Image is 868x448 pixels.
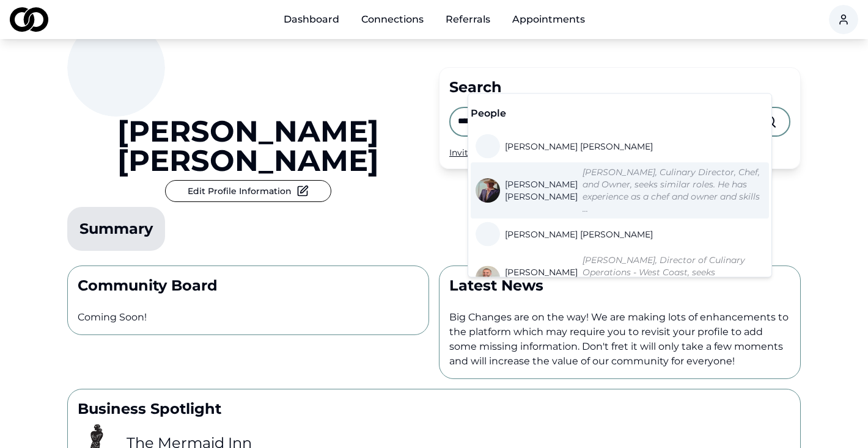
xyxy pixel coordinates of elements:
[351,7,433,32] a: Connections
[583,167,760,214] em: [PERSON_NAME], Culinary Director, Chef, and Owner, seeks similar roles. He has experience as a ch...
[10,7,48,32] img: logo
[449,78,790,97] div: Search
[468,94,771,277] div: Suggestions
[274,7,595,32] nav: Main
[78,310,419,325] p: Coming Soon!
[67,117,429,175] a: [PERSON_NAME] [PERSON_NAME]
[165,180,331,202] button: Edit Profile Information
[436,7,500,32] a: Referrals
[449,276,790,295] p: Latest News
[274,7,349,32] a: Dashboard
[476,178,500,203] img: bbb4bda4-b5b2-4819-8099-e3535d53c60d-IMG_5861-profile_picture.jpeg
[476,266,500,291] img: accaa33b-19dd-4400-abf2-6af6db7df235-IMG_4840-profile_picture.jpeg
[78,276,419,295] p: Community Board
[476,254,764,303] a: [PERSON_NAME] Ganga[PERSON_NAME], Director of Culinary Operations - West Coast, seeks Director/VP...
[78,399,790,419] p: Business Spotlight
[505,266,578,291] span: [PERSON_NAME] Ganga
[476,134,658,159] a: [PERSON_NAME] [PERSON_NAME]
[476,222,658,247] a: [PERSON_NAME] [PERSON_NAME]
[449,146,790,159] div: Invite your peers and colleagues →
[505,140,653,153] span: [PERSON_NAME] [PERSON_NAME]
[505,228,653,240] span: [PERSON_NAME] [PERSON_NAME]
[476,166,764,215] a: [PERSON_NAME] [PERSON_NAME][PERSON_NAME], Culinary Director, Chef, and Owner, seeks similar roles...
[449,310,790,369] p: Big Changes are on the way! We are making lots of enhancements to the platform which may require ...
[79,219,153,239] div: Summary
[583,255,745,302] em: [PERSON_NAME], Director of Culinary Operations - West Coast, seeks Director/VP/Chief Culinary/Ops...
[471,106,769,121] div: People
[502,7,595,32] a: Appointments
[505,178,578,203] span: [PERSON_NAME] [PERSON_NAME]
